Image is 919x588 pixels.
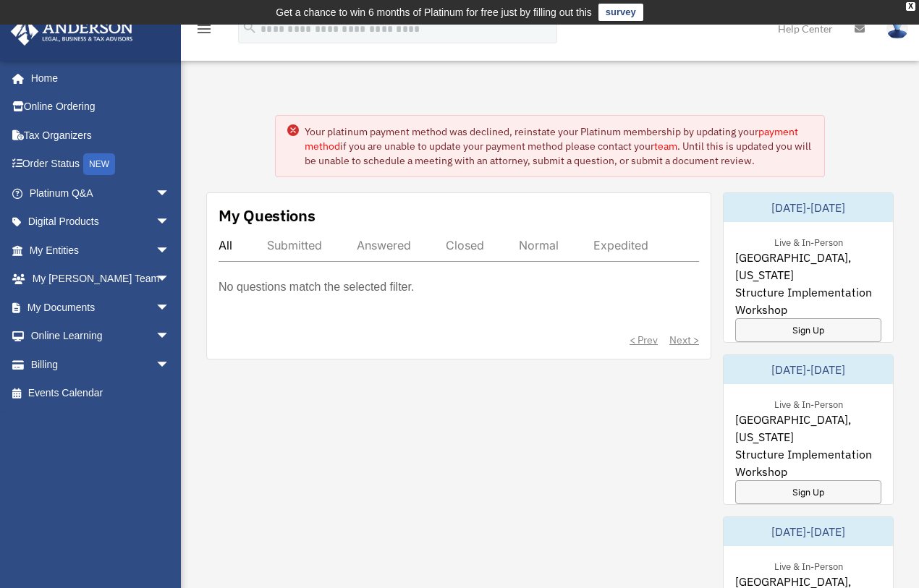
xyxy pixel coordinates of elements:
div: close [906,2,915,11]
div: All [219,238,232,252]
div: Expedited [593,238,648,252]
span: arrow_drop_down [156,179,185,208]
a: My Documentsarrow_drop_down [10,293,192,322]
div: My Questions [219,205,315,226]
a: team [654,140,677,153]
span: arrow_drop_down [156,265,185,294]
span: arrow_drop_down [156,322,185,351]
a: Online Ordering [10,93,192,122]
span: [GEOGRAPHIC_DATA], [US_STATE] [735,249,881,284]
i: menu [195,20,213,38]
a: My Entitiesarrow_drop_down [10,236,192,265]
a: Digital Productsarrow_drop_down [10,208,192,237]
span: arrow_drop_down [156,350,185,380]
div: [DATE]-[DATE] [724,355,893,384]
span: [GEOGRAPHIC_DATA], [US_STATE] [735,411,881,446]
a: Order StatusNEW [10,150,192,179]
a: My [PERSON_NAME] Teamarrow_drop_down [10,265,192,294]
div: Live & In-Person [763,558,855,573]
a: Billingarrow_drop_down [10,350,192,379]
span: Structure Implementation Workshop [735,284,881,318]
img: User Pic [886,18,908,39]
i: search [242,20,258,35]
a: survey [598,4,643,21]
div: Normal [519,238,559,252]
a: Sign Up [735,318,881,342]
div: Your platinum payment method was declined, reinstate your Platinum membership by updating your if... [305,124,813,168]
a: Home [10,64,185,93]
a: payment method [305,125,798,153]
a: Sign Up [735,480,881,504]
p: No questions match the selected filter. [219,277,414,297]
span: arrow_drop_down [156,293,185,323]
div: Live & In-Person [763,234,855,249]
div: Submitted [267,238,322,252]
div: NEW [83,153,115,175]
span: Structure Implementation Workshop [735,446,881,480]
a: Online Learningarrow_drop_down [10,322,192,351]
div: Closed [446,238,484,252]
div: [DATE]-[DATE] [724,517,893,546]
div: [DATE]-[DATE] [724,193,893,222]
a: Tax Organizers [10,121,192,150]
img: Anderson Advisors Platinum Portal [7,17,137,46]
span: arrow_drop_down [156,208,185,237]
div: Answered [357,238,411,252]
a: Events Calendar [10,379,192,408]
div: Get a chance to win 6 months of Platinum for free just by filling out this [276,4,592,21]
a: Platinum Q&Aarrow_drop_down [10,179,192,208]
div: Live & In-Person [763,396,855,411]
span: arrow_drop_down [156,236,185,265]
a: menu [195,25,213,38]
